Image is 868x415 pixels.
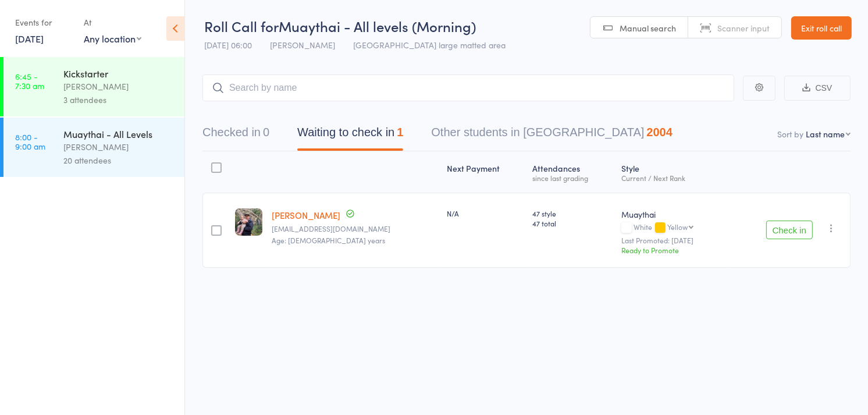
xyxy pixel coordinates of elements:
[784,76,851,101] button: CSV
[806,128,845,140] div: Last name
[202,120,269,151] button: Checked in0
[621,236,724,244] small: Last Promoted: [DATE]
[204,39,252,51] span: [DATE] 06:00
[202,75,734,101] input: Search by name
[3,118,184,177] a: 8:00 -9:00 amMuaythai - All Levels[PERSON_NAME]20 attendees
[15,13,72,32] div: Events for
[63,80,175,93] div: [PERSON_NAME]
[621,223,724,233] div: White
[272,235,385,245] span: Age: [DEMOGRAPHIC_DATA] years
[272,225,437,233] small: rogermorris7@hotmail.com
[353,39,506,51] span: [GEOGRAPHIC_DATA] large matted area
[279,16,476,36] span: Muaythai - All levels (Morning)
[15,32,44,45] a: [DATE]
[777,128,803,140] label: Sort by
[528,157,617,187] div: Atten­dances
[63,154,175,167] div: 20 attendees
[617,157,728,187] div: Style
[263,126,269,139] div: 0
[621,174,724,182] div: Current / Next Rank
[63,140,175,154] div: [PERSON_NAME]
[532,218,612,228] span: 47 total
[442,157,528,187] div: Next Payment
[431,120,673,151] button: Other students in [GEOGRAPHIC_DATA]2004
[621,208,724,220] div: Muaythai
[717,22,770,34] span: Scanner input
[297,120,403,151] button: Waiting to check in1
[270,39,335,51] span: [PERSON_NAME]
[532,208,612,218] span: 47 style
[791,16,852,40] a: Exit roll call
[397,126,403,139] div: 1
[63,67,175,80] div: Kickstarter
[204,16,279,36] span: Roll Call for
[63,127,175,140] div: Muaythai - All Levels
[63,93,175,107] div: 3 attendees
[766,221,813,239] button: Check in
[3,57,184,116] a: 6:45 -7:30 amKickstarter[PERSON_NAME]3 attendees
[621,245,724,255] div: Ready to Promote
[646,126,673,139] div: 2004
[447,208,523,218] div: N/A
[15,72,44,90] time: 6:45 - 7:30 am
[15,132,45,151] time: 8:00 - 9:00 am
[532,174,612,182] div: since last grading
[235,208,262,236] img: image1754713823.png
[667,223,688,230] div: Yellow
[84,13,141,32] div: At
[272,209,340,221] a: [PERSON_NAME]
[84,32,141,45] div: Any location
[620,22,676,34] span: Manual search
